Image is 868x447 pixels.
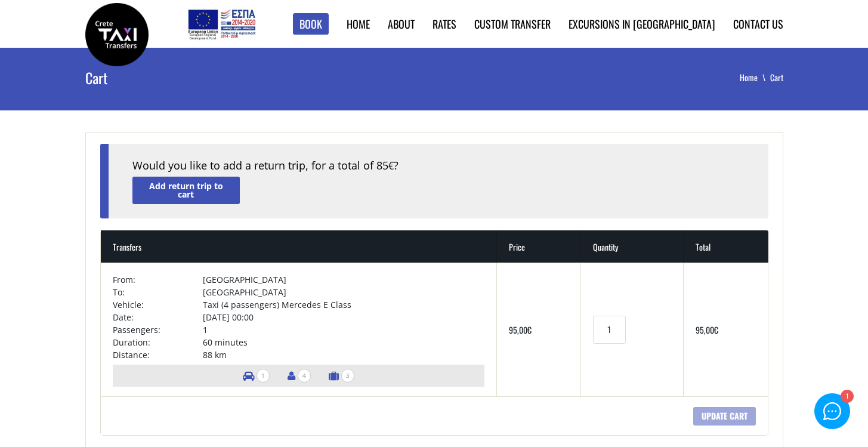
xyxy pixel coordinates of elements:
td: 60 minutes [203,336,484,349]
h1: Cart [85,48,320,107]
th: Quantity [581,230,683,263]
span: 3 [341,369,354,383]
span: € [714,323,718,336]
li: Number of luggage items [323,365,360,387]
td: [DATE] 00:00 [203,311,484,323]
a: About [388,16,415,32]
td: 88 km [203,349,484,361]
bdi: 95,00 [696,323,718,336]
div: 1 [840,391,852,403]
td: From: [113,273,203,286]
a: Home [347,16,370,32]
span: € [388,159,394,172]
input: Update cart [693,407,756,426]
a: Custom Transfer [474,16,551,32]
a: Crete Taxi Transfers | Crete Taxi Transfers Cart | Crete Taxi Transfers [85,27,149,39]
li: Number of vehicles [237,365,276,387]
td: Date: [113,311,203,323]
th: Price [497,230,582,263]
span: € [527,323,532,336]
th: Total [684,230,768,263]
a: Contact us [733,16,783,32]
td: [GEOGRAPHIC_DATA] [203,286,484,298]
bdi: 95,00 [509,323,532,336]
input: Transfers quantity [593,316,625,344]
td: Distance: [113,349,203,361]
a: Book [293,13,329,35]
td: Taxi (4 passengers) Mercedes E Class [203,298,484,311]
td: To: [113,286,203,298]
img: Crete Taxi Transfers | Crete Taxi Transfers Cart | Crete Taxi Transfers [85,3,149,66]
td: Vehicle: [113,298,203,311]
span: 1 [257,369,270,383]
td: Passengers: [113,323,203,336]
a: Excursions in [GEOGRAPHIC_DATA] [569,16,715,32]
td: Duration: [113,336,203,349]
li: Number of passengers [282,365,317,387]
a: Rates [433,16,456,32]
a: Home [740,71,770,84]
span: 4 [298,369,311,383]
li: Cart [770,72,783,84]
td: [GEOGRAPHIC_DATA] [203,273,484,286]
div: Would you like to add a return trip, for a total of 85 ? [132,158,745,174]
img: e-bannersEUERDF180X90.jpg [186,6,257,42]
a: Add return trip to cart [132,177,240,204]
td: 1 [203,323,484,336]
th: Transfers [101,230,497,263]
